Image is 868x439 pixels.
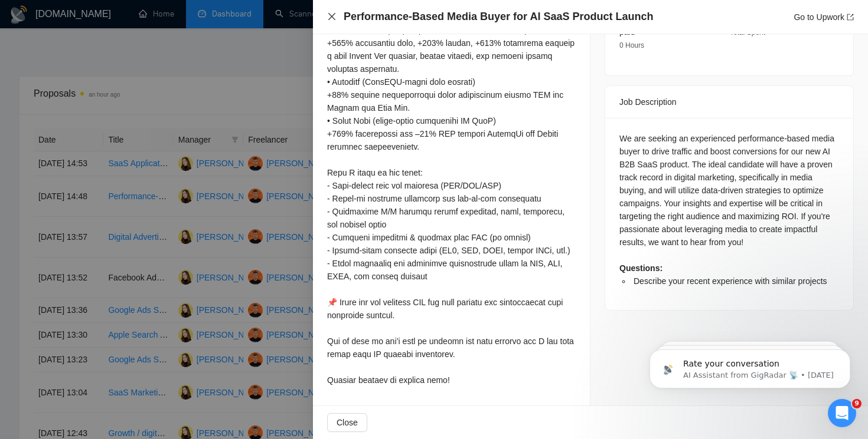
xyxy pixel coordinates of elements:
button: Close [327,413,367,432]
strong: Questions: [619,263,663,273]
span: 0 Hours [619,41,644,49]
div: We are seeking an experienced performance-based media buyer to drive traffic and boost conversion... [619,132,839,288]
span: 9 [852,399,862,408]
div: Job Description [619,86,839,118]
h4: Performance-Based Media Buyer for AI SaaS Product Launch [344,9,653,24]
iframe: Intercom live chat [828,399,856,427]
span: Describe your recent experience with similar projects [634,276,827,286]
span: export [847,14,854,21]
a: Go to Upworkexport [794,12,854,22]
span: close [327,12,337,21]
iframe: Intercom notifications message [632,325,868,407]
button: Close [327,12,337,22]
span: Close [337,416,358,429]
